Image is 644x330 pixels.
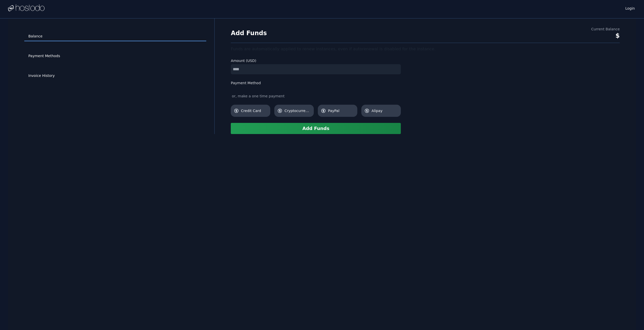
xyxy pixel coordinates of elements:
[241,108,267,113] span: Credit Card
[24,32,206,41] a: Balance
[591,32,620,40] div: $
[24,51,206,61] a: Payment Methods
[24,71,206,81] a: Invoice History
[591,27,620,32] div: Current Balance
[231,58,401,63] label: Amount (USD)
[371,108,398,113] span: Alipay
[328,108,354,113] span: PayPal
[624,5,636,11] a: Login
[231,29,267,37] h1: Add Funds
[8,4,45,12] img: Logo
[231,123,401,134] button: Add Funds
[231,46,620,52] div: Funds are automatically applied to renew instances, even if autorenewal is disabled for the insta...
[284,108,311,113] span: Cryptocurrency
[231,94,401,99] div: or, make a one time payment
[231,80,401,85] label: Payment Method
